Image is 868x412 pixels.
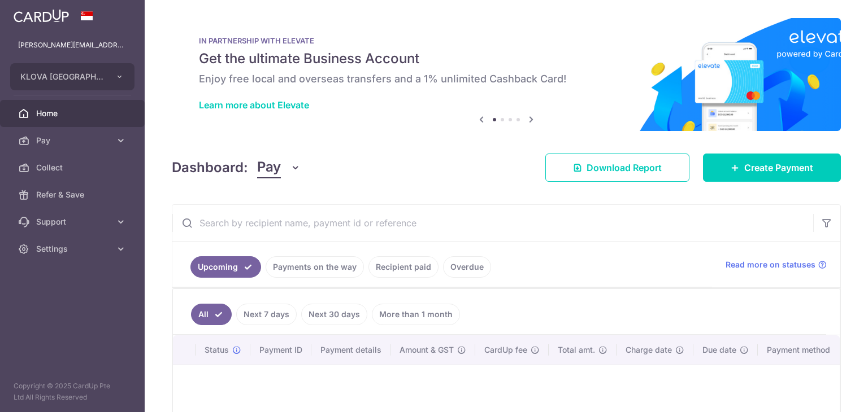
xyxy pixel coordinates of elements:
a: Read more on statuses [726,259,827,270]
th: Payment method [758,335,844,365]
th: Payment details [311,335,390,365]
a: Create Payment [703,154,841,182]
a: Overdue [443,256,491,278]
button: Pay [257,157,301,178]
img: Renovation banner [172,18,841,131]
th: Payment ID [250,335,311,365]
input: Search by recipient name, payment id or reference [172,205,813,241]
h5: Get the ultimate Business Account [199,50,814,68]
p: IN PARTNERSHIP WITH ELEVATE [199,36,814,45]
h6: Enjoy free local and overseas transfers and a 1% unlimited Cashback Card! [199,72,814,86]
span: Settings [36,243,111,255]
span: Pay [257,157,281,178]
button: KLOVA [GEOGRAPHIC_DATA] PTE. LTD. [10,63,134,90]
span: CardUp fee [484,344,527,356]
span: Support [36,216,111,227]
a: Learn more about Elevate [199,99,309,111]
span: Collect [36,162,111,173]
span: Refer & Save [36,189,111,200]
span: Pay [36,135,111,146]
a: Upcoming [190,256,261,278]
p: [PERSON_NAME][EMAIL_ADDRESS][DOMAIN_NAME] [18,40,127,51]
span: Total amt. [558,344,595,356]
span: Download Report [587,161,662,174]
a: Download Report [545,154,689,182]
a: Next 7 days [236,304,297,325]
span: Charge date [626,344,672,356]
a: More than 1 month [372,304,460,325]
span: KLOVA [GEOGRAPHIC_DATA] PTE. LTD. [20,71,104,82]
a: Payments on the way [266,256,364,278]
span: Status [205,344,229,356]
img: CardUp [14,9,69,23]
span: Home [36,108,111,119]
a: Recipient paid [368,256,439,278]
a: All [191,304,232,325]
span: Create Payment [744,161,813,174]
span: Read more on statuses [726,259,815,270]
a: Next 30 days [301,304,367,325]
h4: Dashboard: [172,157,248,178]
span: Amount & GST [400,344,454,356]
span: Due date [702,344,736,356]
